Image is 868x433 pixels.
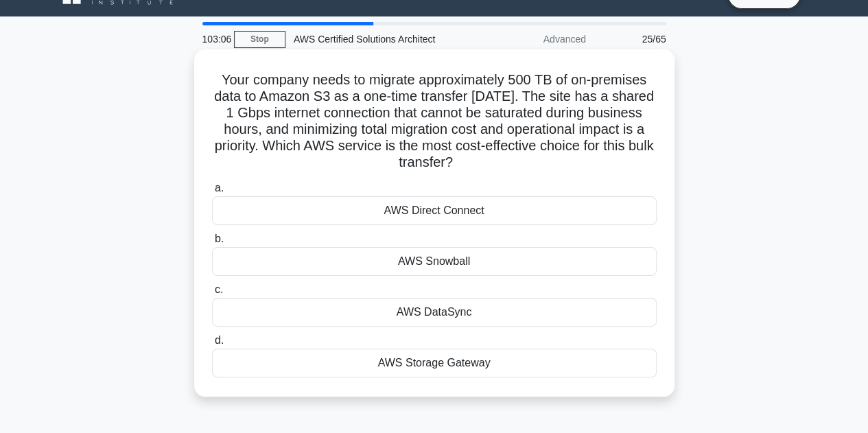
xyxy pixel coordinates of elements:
div: Advanced [474,25,594,53]
span: c. [215,283,223,295]
span: b. [215,233,224,244]
div: AWS Certified Solutions Architect [285,25,474,53]
h5: Your company needs to migrate approximately 500 TB of on-premises data to Amazon S3 as a one-time... [211,71,658,172]
div: AWS Snowball [212,247,657,276]
div: AWS Storage Gateway [212,349,657,377]
div: 103:06 [194,25,234,53]
div: AWS Direct Connect [212,196,657,225]
a: Stop [234,31,285,48]
div: 25/65 [594,25,675,53]
div: AWS DataSync [212,298,657,327]
span: a. [215,182,224,194]
span: d. [215,334,224,346]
